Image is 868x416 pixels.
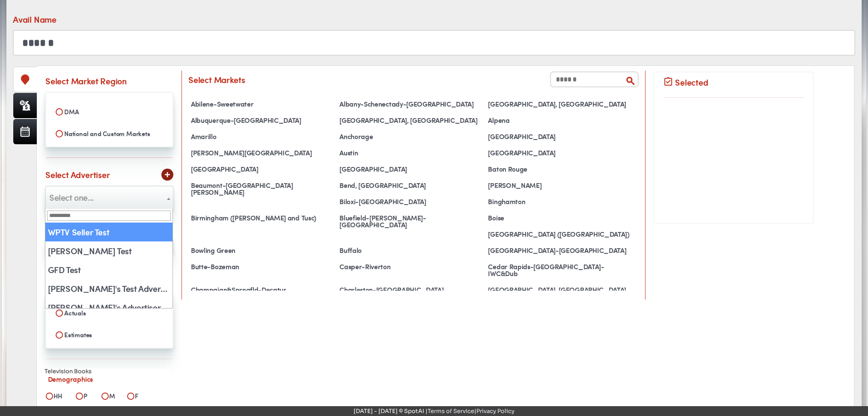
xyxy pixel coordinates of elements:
li: [PERSON_NAME]'s Advertiser Test [45,298,172,317]
div: Anchorage [337,131,485,143]
div: [PERSON_NAME][GEOGRAPHIC_DATA] [188,147,337,159]
li: [PERSON_NAME] Test [45,241,172,260]
span: Select one... [49,191,94,203]
div: Albany-Schenectady-[GEOGRAPHIC_DATA] [337,98,485,110]
a: Privacy Policy [476,407,514,415]
img: line-8.svg [663,97,804,98]
div: Buffalo [337,244,485,256]
label: HH [42,389,69,402]
label: Estimates [51,327,167,342]
img: assignment-turned-in.png [663,77,673,87]
label: Demographics [45,374,172,386]
div: [PERSON_NAME] [485,179,634,191]
div: Binghamton [485,196,634,208]
div: Austin [337,147,485,159]
strong: Television Books [45,368,92,375]
div: [GEOGRAPHIC_DATA]-[GEOGRAPHIC_DATA] [485,244,634,256]
div: Biloxi-[GEOGRAPHIC_DATA] [337,196,485,208]
div: [GEOGRAPHIC_DATA], [GEOGRAPHIC_DATA] [485,284,634,296]
div: Cedar Rapids-[GEOGRAPHIC_DATA]-IWC&Dub [485,261,634,279]
div: Birmingham ([PERSON_NAME] and Tusc) [188,212,337,224]
li: GFD Test [45,260,172,279]
label: Actuals [51,306,167,320]
label: M [97,389,121,402]
div: Amarillo [188,131,337,143]
label: DMA [51,104,167,119]
label: F [123,389,146,402]
a: Terms of Service [428,407,474,415]
label: P [71,389,95,402]
div: Selected [675,76,708,88]
div: Champaign&Sprngfld-Decatur [188,284,337,296]
div: Baton Rouge [485,163,634,175]
div: Beaumont-[GEOGRAPHIC_DATA][PERSON_NAME] [188,179,337,198]
div: [GEOGRAPHIC_DATA] [485,147,634,159]
div: Casper-Riverton [337,261,485,273]
div: [GEOGRAPHIC_DATA] [485,131,634,143]
div: Bluefield-[PERSON_NAME]-[GEOGRAPHIC_DATA] [337,212,485,231]
div: [GEOGRAPHIC_DATA], [GEOGRAPHIC_DATA] [485,98,634,110]
div: [GEOGRAPHIC_DATA] [337,163,485,175]
div: [GEOGRAPHIC_DATA] ([GEOGRAPHIC_DATA]) [485,228,634,240]
li: WPTV Seller Test [45,223,172,241]
div: Bowling Green [188,244,337,256]
label: National and Custom Markets [51,126,167,141]
img: add-1.svg [165,172,170,177]
div: [GEOGRAPHIC_DATA] [188,163,337,175]
div: Select Advertiser [45,168,110,181]
img: search.png [625,76,636,86]
div: Bend, [GEOGRAPHIC_DATA] [337,179,485,191]
div: Select Market Region [45,74,127,87]
div: Avail Name [13,13,57,25]
div: Select Markets [188,73,245,86]
div: Charleston-[GEOGRAPHIC_DATA] [337,284,485,296]
div: Alpena [485,114,634,126]
img: line-8.svg [45,157,173,158]
div: [GEOGRAPHIC_DATA], [GEOGRAPHIC_DATA] [337,114,485,126]
div: Albuquerque-[GEOGRAPHIC_DATA] [188,114,337,126]
div: Abilene-Sweetwater [188,98,337,110]
img: line-8.svg [45,359,173,359]
div: Butte-Bozeman [188,261,337,273]
div: Boise [485,212,634,224]
li: [PERSON_NAME]'s Test Advertiser [45,279,172,298]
